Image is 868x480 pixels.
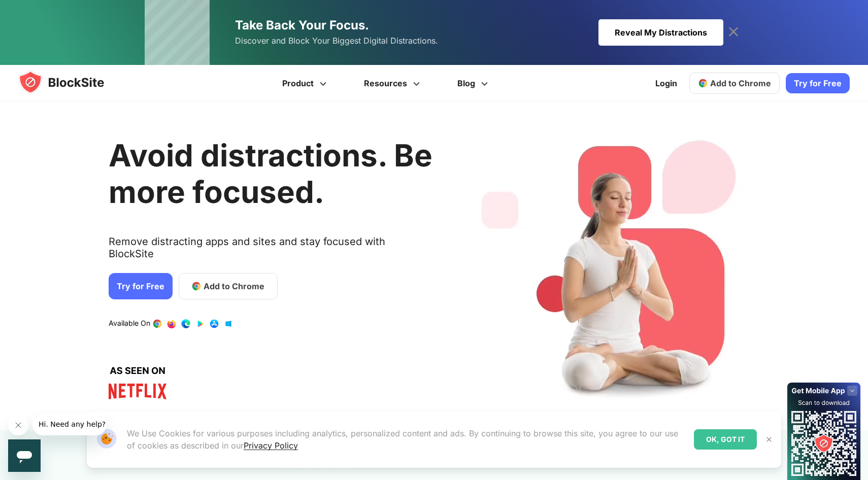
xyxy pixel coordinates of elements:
text: Available On [109,319,150,329]
a: Try for Free [109,273,173,299]
h1: Avoid distractions. Be more focused. [109,137,432,210]
div: OK, GOT IT [694,429,757,450]
button: Close [762,433,776,446]
a: Blog [440,65,508,101]
img: chrome-icon.svg [698,78,708,88]
div: Reveal My Distractions [598,19,723,46]
iframe: Button to launch messaging window [8,439,41,472]
span: Add to Chrome [710,78,771,88]
span: Discover and Block Your Biggest Digital Distractions. [235,33,438,48]
a: Try for Free [786,73,850,93]
img: blocksite-icon.5d769676.svg [18,70,124,94]
span: Take Back Your Focus. [235,18,369,32]
a: Product [265,65,347,101]
a: Login [649,71,683,95]
iframe: Close message [8,415,28,435]
a: Resources [347,65,440,101]
text: Remove distracting apps and sites and stay focused with BlockSite [109,235,432,268]
a: Privacy Policy [244,440,298,451]
a: Add to Chrome [689,73,780,94]
span: Add to Chrome [204,280,264,292]
a: Add to Chrome [179,273,278,299]
img: Close [765,435,773,443]
p: We Use Cookies for various purposes including analytics, personalized content and ads. By continu... [127,427,686,452]
iframe: Message from company [32,413,106,435]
